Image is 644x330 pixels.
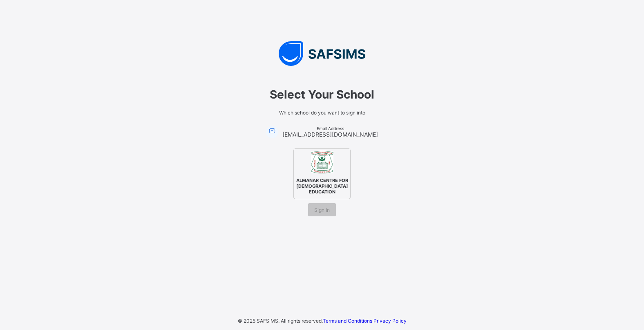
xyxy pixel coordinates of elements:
[282,126,378,131] span: Email Address
[323,318,407,324] span: ·
[282,131,378,138] span: [EMAIL_ADDRESS][DOMAIN_NAME]
[208,110,436,116] span: Which school do you want to sign into
[294,175,350,197] span: ALMANAR CENTRE FOR [DEMOGRAPHIC_DATA] EDUCATION
[311,151,333,173] img: ALMANAR CENTRE FOR ISLAMIC EDUCATION
[199,41,445,66] img: SAFSIMS Logo
[208,88,436,101] span: Select Your School
[314,207,330,213] span: Sign In
[323,318,372,324] a: Terms and Conditions
[238,318,323,324] span: © 2025 SAFSIMS. All rights reserved.
[373,318,407,324] a: Privacy Policy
